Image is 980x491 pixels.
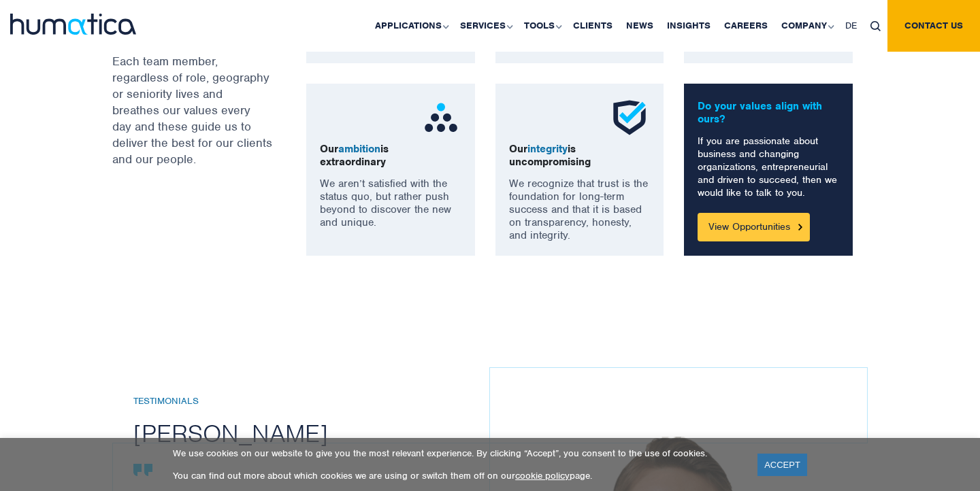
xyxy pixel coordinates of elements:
[515,470,570,481] a: cookie policy
[698,100,839,126] p: Do your values align with ours?
[112,20,272,167] p: Our values underpin everything we do at Humatica. Each team member, regardless of role, geography...
[421,97,461,138] img: ico
[509,143,651,169] p: Our is uncompromising
[320,143,461,169] p: Our is extraordinary
[509,177,651,242] p: We recognize that trust is the foundation for long-term success and that it is based on transpare...
[10,14,136,35] img: logo
[698,135,839,199] p: If you are passionate about business and changing organizations, entrepreneurial and driven to su...
[133,396,510,407] h6: Testimonials
[870,21,881,31] img: search_icon
[173,447,740,459] p: We use cookies on our website to give you the most relevant experience. By clicking “Accept”, you...
[133,418,510,449] h2: [PERSON_NAME]
[757,454,807,476] a: ACCEPT
[845,20,857,31] span: DE
[798,224,802,230] img: Button
[173,470,740,481] p: You can find out more about which cookies we are using or switch them off on our page.
[698,213,810,241] a: View Opportunities
[527,142,568,156] span: integrity
[609,97,650,138] img: ico
[338,142,380,156] span: ambition
[320,177,461,229] p: We aren’t satisfied with the status quo, but rather push beyond to discover the new and unique.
